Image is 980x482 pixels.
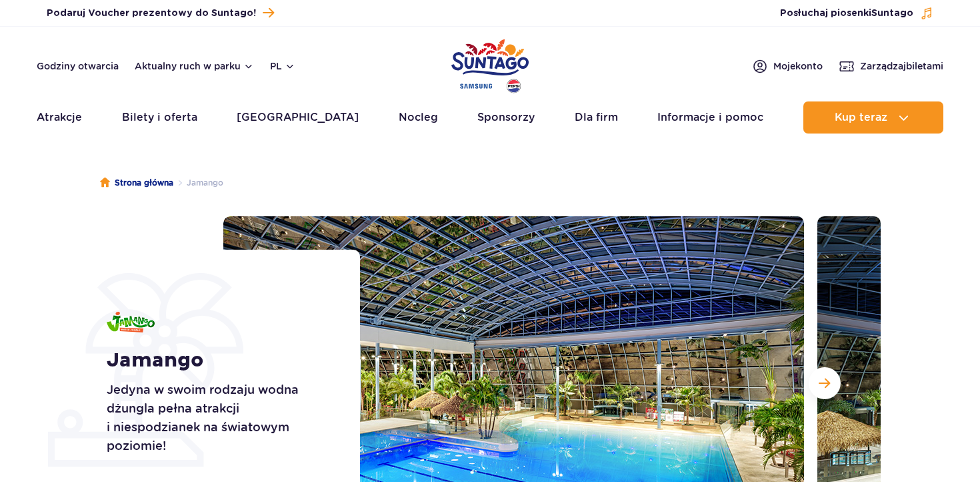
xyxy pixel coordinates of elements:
button: Następny slajd [809,367,841,399]
button: pl [270,59,295,73]
span: Zarządzaj biletami [860,59,943,73]
span: Posłuchaj piosenki [780,7,913,20]
a: Godziny otwarcia [37,59,119,73]
span: Suntago [871,9,913,18]
a: Nocleg [399,101,438,134]
a: Sponsorzy [477,101,535,134]
a: Park of Poland [451,33,529,95]
a: Zarządzajbiletami [839,58,943,74]
button: Posłuchaj piosenkiSuntago [780,7,933,20]
li: Jamango [173,176,223,190]
h1: Jamango [107,348,330,373]
a: Atrakcje [37,101,82,134]
span: Moje konto [773,59,823,73]
button: Aktualny ruch w parku [135,61,254,71]
span: Podaruj Voucher prezentowy do Suntago! [47,7,256,20]
a: Informacje i pomoc [657,101,763,134]
a: [GEOGRAPHIC_DATA] [237,101,359,134]
a: Strona główna [100,176,173,190]
button: Kup teraz [803,101,943,134]
a: Mojekonto [752,58,823,74]
img: Jamango [107,312,155,332]
a: Dla firm [575,101,618,134]
a: Podaruj Voucher prezentowy do Suntago! [47,4,274,22]
span: Kup teraz [835,111,887,124]
p: Jedyna w swoim rodzaju wodna dżungla pełna atrakcji i niespodzianek na światowym poziomie! [107,381,330,455]
a: Bilety i oferta [122,101,197,134]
